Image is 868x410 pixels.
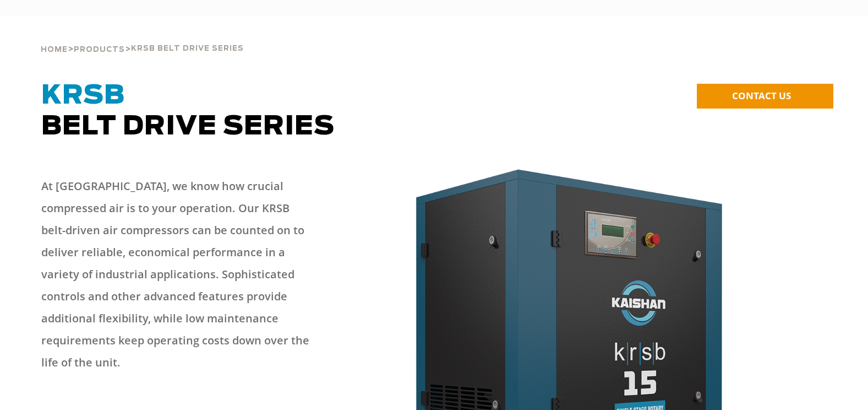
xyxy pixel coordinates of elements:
[732,89,791,102] span: CONTACT US
[41,46,68,53] span: Home
[41,83,125,109] span: KRSB
[41,83,335,140] span: Belt Drive Series
[131,45,244,52] span: krsb belt drive series
[697,84,833,109] a: CONTACT US
[41,44,68,54] a: Home
[74,44,125,54] a: Products
[74,46,125,53] span: Products
[41,175,310,374] p: At [GEOGRAPHIC_DATA], we know how crucial compressed air is to your operation. Our KRSB belt-driv...
[41,17,244,58] div: > >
